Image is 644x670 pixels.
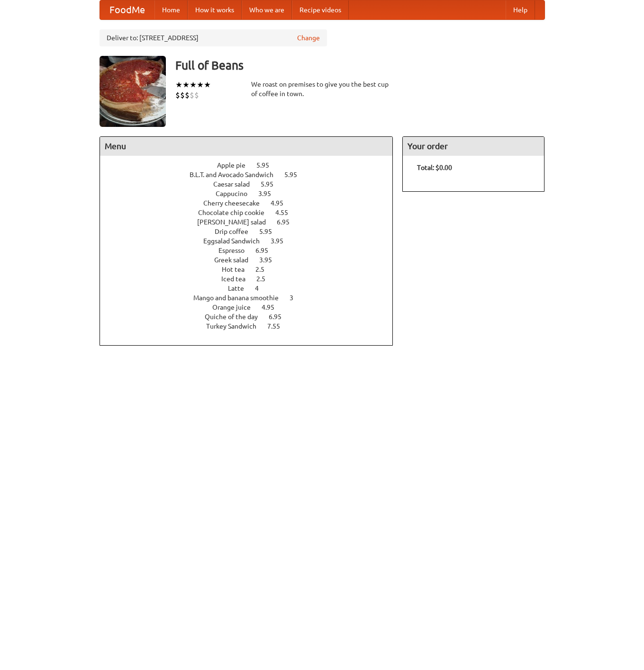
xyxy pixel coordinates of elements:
span: Quiche of the day [205,313,267,321]
a: Hot tea 2.5 [222,266,282,273]
h4: Your order [403,137,544,156]
a: Espresso 6.95 [218,247,286,254]
li: $ [190,90,194,100]
img: angular.jpg [100,56,166,127]
span: Chocolate chip cookie [198,209,274,216]
h3: Full of Beans [175,56,545,75]
a: Apple pie 5.95 [217,161,287,169]
span: 2.5 [256,275,275,283]
span: Espresso [218,247,254,254]
a: Caesar salad 5.95 [213,180,291,188]
span: 3.95 [271,237,293,245]
a: Home [154,0,188,19]
a: Help [506,0,535,19]
a: Chocolate chip cookie 4.55 [198,209,306,216]
a: Mango and banana smoothie 3 [193,294,311,302]
li: ★ [182,80,190,90]
span: Apple pie [217,161,255,169]
span: Greek salad [214,256,258,264]
span: 7.55 [267,322,290,330]
a: Latte 4 [228,285,276,292]
a: Cappucino 3.95 [216,190,289,197]
a: Change [297,33,320,43]
span: 3.95 [258,190,281,197]
span: B.L.T. and Avocado Sandwich [190,171,283,179]
a: Turkey Sandwich 7.55 [206,322,298,330]
span: Turkey Sandwich [206,322,266,330]
li: ★ [204,80,211,90]
span: 2.5 [255,266,274,273]
div: We roast on premises to give you the best cup of coffee in town. [251,80,393,98]
span: Mango and banana smoothie [193,294,288,302]
li: ★ [175,80,182,90]
span: Caesar salad [213,180,259,188]
a: Cherry cheesecake 4.95 [203,199,301,207]
span: 6.95 [269,313,291,321]
span: 3.95 [259,256,281,264]
span: 3 [290,294,303,302]
a: [PERSON_NAME] salad 6.95 [197,218,307,226]
span: Latte [228,285,254,292]
span: [PERSON_NAME] salad [197,218,275,226]
li: ★ [190,80,197,90]
a: FoodMe [100,0,154,19]
a: Iced tea 2.5 [221,275,283,283]
a: Orange juice 4.95 [212,304,292,311]
a: Eggsalad Sandwich 3.95 [203,237,301,245]
span: 5.95 [284,171,307,179]
span: 4 [255,285,268,292]
span: 4.95 [271,199,293,207]
span: Drip coffee [215,228,258,235]
span: Eggsalad Sandwich [203,237,269,245]
li: $ [175,90,180,100]
li: ★ [197,80,204,90]
span: Iced tea [221,275,255,283]
a: Who we are [242,0,292,19]
span: 4.95 [262,304,284,311]
span: Cherry cheesecake [203,199,269,207]
a: How it works [188,0,242,19]
li: $ [180,90,185,100]
span: 5.95 [256,161,279,169]
span: Orange juice [212,304,260,311]
a: Quiche of the day 6.95 [205,313,299,321]
h4: Menu [100,137,393,156]
span: 5.95 [261,180,283,188]
span: 6.95 [277,218,299,226]
a: Recipe videos [292,0,349,19]
a: Drip coffee 5.95 [215,228,290,235]
span: Cappucino [216,190,257,197]
li: $ [185,90,190,100]
span: Hot tea [222,266,254,273]
div: Deliver to: [STREET_ADDRESS] [100,29,327,46]
span: 6.95 [255,247,278,254]
span: 5.95 [259,228,281,235]
a: Greek salad 3.95 [214,256,290,264]
a: B.L.T. and Avocado Sandwich 5.95 [190,171,315,179]
b: Total: $0.00 [417,164,452,171]
span: 4.55 [275,209,298,216]
li: $ [194,90,199,100]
